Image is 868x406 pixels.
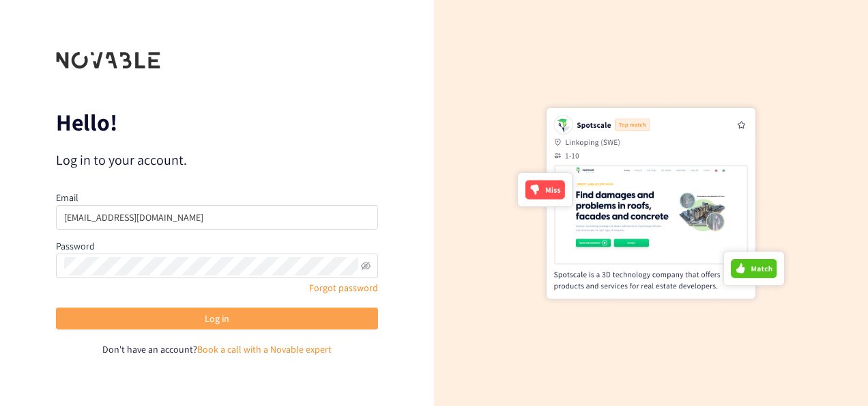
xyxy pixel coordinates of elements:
[56,150,378,170] p: Log in to your account.
[197,343,332,355] a: Book a call with a Novable expert
[205,311,229,326] span: Log in
[56,240,95,252] label: Password
[800,340,868,406] div: Widget de chat
[102,343,197,355] span: Don't have an account?
[56,191,78,204] label: Email
[56,111,378,133] p: Hello!
[309,282,378,294] a: Forgot password
[361,261,371,271] span: eye-invisible
[800,340,868,406] iframe: Chat Widget
[56,308,378,329] button: Log in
